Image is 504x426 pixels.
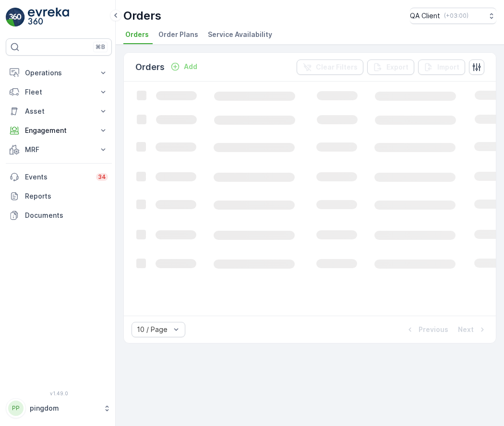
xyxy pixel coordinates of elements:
p: 34 [98,173,106,181]
span: v 1.49.0 [6,390,112,396]
span: Order Plans [158,30,198,39]
button: Operations [6,63,112,83]
p: Previous [419,325,448,334]
button: Clear Filters [297,59,363,75]
button: Fleet [6,83,112,102]
p: Add [184,62,197,71]
button: Previous [404,324,449,335]
p: pingdom [30,403,98,413]
a: Documents [6,206,112,225]
p: Events [25,172,90,182]
p: Import [437,62,459,72]
div: PP [8,401,24,416]
button: Asset [6,102,112,121]
img: logo [6,8,25,27]
p: Orders [123,8,161,24]
button: MRF [6,140,112,159]
span: Orders [125,30,149,39]
p: Reports [25,191,108,201]
p: Next [458,325,474,334]
img: logo_light-DOdMpM7g.png [28,8,69,27]
a: Reports [6,187,112,206]
p: Fleet [25,87,93,97]
p: Export [386,62,408,72]
p: MRF [25,145,93,154]
p: ⌘B [96,43,105,51]
p: Operations [25,68,93,78]
button: Next [457,324,488,335]
p: Clear Filters [316,62,358,72]
p: Asset [25,106,93,116]
button: Engagement [6,121,112,140]
button: Import [418,59,465,75]
button: Add [167,61,201,72]
span: Service Availability [208,30,272,39]
a: Events34 [6,167,112,187]
button: QA Client(+03:00) [410,8,496,24]
p: QA Client [410,11,440,21]
p: Documents [25,211,108,220]
p: ( +03:00 ) [444,12,468,20]
p: Orders [135,60,165,74]
button: Export [367,59,414,75]
p: Engagement [25,126,93,135]
button: PPpingdom [6,398,112,418]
